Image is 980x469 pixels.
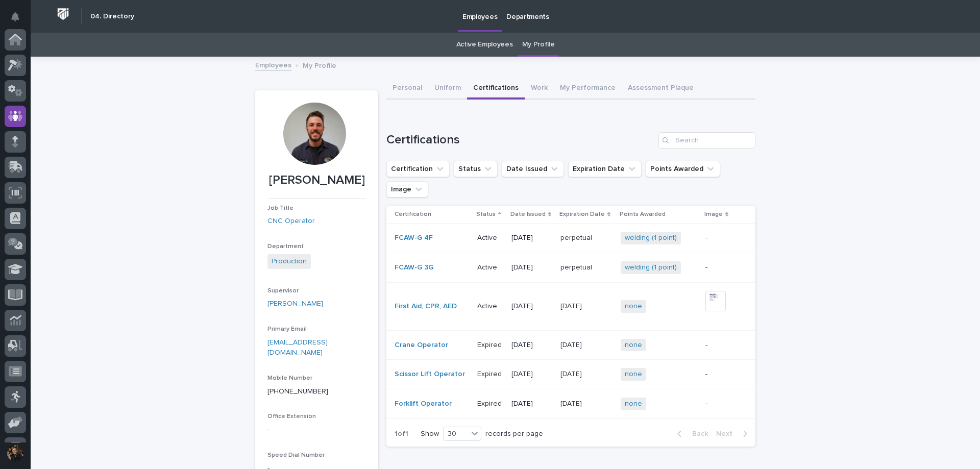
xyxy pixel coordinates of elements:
a: none [625,302,642,311]
p: Active [477,261,499,272]
button: Certifications [467,78,525,100]
a: Crane Operator [395,341,448,350]
a: [PHONE_NUMBER] [267,388,328,395]
tr: Scissor Lift Operator ExpiredExpired [DATE][DATE][DATE] none - [386,360,755,389]
a: none [625,400,642,408]
button: users-avatar [5,442,26,464]
span: Department [267,243,304,250]
button: Expiration Date [568,161,642,177]
tr: Crane Operator ExpiredExpired [DATE][DATE][DATE] none - [386,330,755,360]
button: Points Awarded [646,161,720,177]
p: records per page [485,430,543,438]
p: [DATE] [511,400,553,408]
a: Production [272,256,307,267]
span: Job Title [267,205,293,211]
a: Employees [255,59,291,70]
h1: Certifications [386,133,654,147]
a: welding (1 point) [625,263,677,272]
tr: First Aid, CPR, AED ActiveActive [DATE][DATE][DATE] none [386,282,755,330]
p: perpetual [560,232,594,242]
a: My Profile [522,33,555,57]
span: Supervisor [267,288,299,294]
span: Back [686,430,708,437]
p: - [705,234,739,242]
p: Status [476,209,496,220]
p: [DATE] [511,370,553,379]
p: Date Issued [510,209,546,220]
p: Active [477,300,499,311]
h2: 04. Directory [90,12,134,21]
p: [DATE] [511,341,553,350]
button: Status [454,161,498,177]
button: Date Issued [502,161,564,177]
a: welding (1 point) [625,234,677,242]
a: none [625,341,642,350]
p: [DATE] [560,339,584,350]
button: Uniform [428,78,467,100]
button: Work [525,78,554,100]
p: perpetual [560,261,594,272]
p: [PERSON_NAME] [267,173,366,188]
a: [EMAIL_ADDRESS][DOMAIN_NAME] [267,339,328,357]
a: [PERSON_NAME] [267,299,323,309]
button: Back [669,429,712,438]
button: Image [386,181,428,198]
p: [DATE] [560,300,584,311]
p: - [705,341,739,350]
div: Notifications [13,12,26,29]
tr: FCAW-G 4F ActiveActive [DATE]perpetualperpetual welding (1 point) - [386,224,755,253]
p: Show [421,430,439,438]
button: Next [712,429,755,438]
a: First Aid, CPR, AED [395,302,457,311]
button: Notifications [5,6,26,28]
a: FCAW-G 3G [395,263,433,272]
p: Certification [395,209,431,220]
span: Primary Email [267,326,307,332]
button: Personal [386,78,428,100]
a: FCAW-G 4F [395,234,433,242]
img: Workspace Logo [54,5,72,23]
span: Next [716,430,739,437]
input: Search [658,132,755,149]
p: Expired [477,398,504,408]
p: [DATE] [560,398,584,408]
p: Expired [477,339,504,350]
p: My Profile [303,59,336,70]
tr: Forklift Operator ExpiredExpired [DATE][DATE][DATE] none - [386,389,755,419]
a: CNC Operator [267,216,315,227]
p: - [705,370,739,379]
p: 1 of 1 [386,422,416,447]
div: 30 [444,429,468,439]
p: Active [477,232,499,242]
a: Forklift Operator [395,400,452,408]
p: - [705,263,739,272]
a: Active Employees [456,33,513,57]
p: [DATE] [511,302,553,311]
p: Expiration Date [559,209,605,220]
p: - [705,400,739,408]
p: Expired [477,368,504,379]
p: [DATE] [511,263,553,272]
span: Mobile Number [267,375,312,381]
p: [DATE] [511,234,553,242]
p: [DATE] [560,368,584,379]
button: Certification [386,161,450,177]
button: My Performance [554,78,622,100]
tr: FCAW-G 3G ActiveActive [DATE]perpetualperpetual welding (1 point) - [386,253,755,282]
a: Scissor Lift Operator [395,370,465,379]
a: none [625,370,642,379]
button: Assessment Plaque [622,78,700,100]
p: - [267,425,366,435]
span: Office Extension [267,413,316,419]
span: Speed Dial Number [267,452,325,458]
p: Points Awarded [620,209,666,220]
p: Image [704,209,723,220]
